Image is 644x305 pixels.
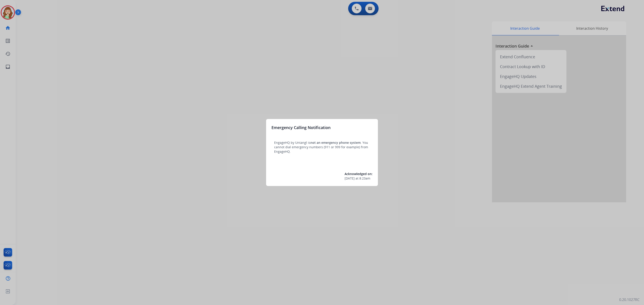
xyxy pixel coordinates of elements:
p: EngageHQ by Untangl is . You cannot dial emergency numbers (911 or 999 for example) from EngageHQ. [274,140,370,154]
p: 0.20.1027RC [619,297,640,302]
span: not an emergency phone system [310,140,361,145]
div: at [345,176,373,181]
span: [DATE] [345,176,355,181]
h3: Emergency Calling Notification [271,124,330,131]
span: 8:23am [359,176,370,181]
span: Acknowledged on: [345,172,373,176]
